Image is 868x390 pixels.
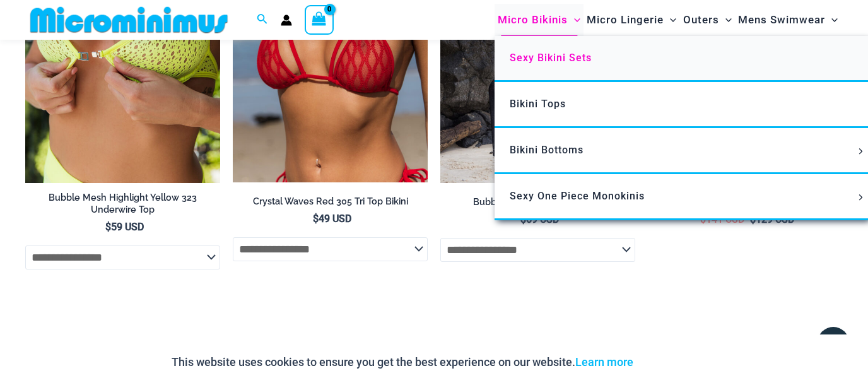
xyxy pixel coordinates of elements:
[825,4,838,36] span: Menu Toggle
[643,347,696,377] button: Accept
[735,4,841,36] a: Mens SwimwearMenu ToggleMenu Toggle
[700,213,744,225] bdi: 141 USD
[750,213,756,225] span: $
[257,12,268,28] a: Search icon link
[233,196,428,212] a: Crystal Waves Red 305 Tri Top Bikini
[683,4,719,36] span: Outers
[750,213,794,225] bdi: 129 USD
[172,353,633,372] p: This website uses cookies to ensure you get the best experience on our website.
[738,4,825,36] span: Mens Swimwear
[854,148,868,155] span: Menu Toggle
[520,213,526,225] span: $
[568,4,580,36] span: Menu Toggle
[680,4,735,36] a: OutersMenu ToggleMenu Toggle
[313,213,351,225] bdi: 49 USD
[510,190,645,202] span: Sexy One Piece Monokinis
[719,4,732,36] span: Menu Toggle
[854,194,868,201] span: Menu Toggle
[440,196,635,213] a: Bubble Mesh Black 540 Pants
[584,4,679,36] a: Micro LingerieMenu ToggleMenu Toggle
[510,98,566,110] span: Bikini Tops
[587,4,664,36] span: Micro Lingerie
[440,196,635,208] h2: Bubble Mesh Black 540 Pants
[700,213,706,225] span: $
[664,4,676,36] span: Menu Toggle
[495,4,584,36] a: Micro BikinisMenu ToggleMenu Toggle
[575,355,633,369] a: Learn more
[305,5,334,34] a: View Shopping Cart, empty
[498,4,568,36] span: Micro Bikinis
[25,192,220,215] h2: Bubble Mesh Highlight Yellow 323 Underwire Top
[25,192,220,220] a: Bubble Mesh Highlight Yellow 323 Underwire Top
[313,213,319,225] span: $
[281,15,292,26] a: Account icon link
[520,213,559,225] bdi: 69 USD
[510,144,584,156] span: Bikini Bottoms
[233,196,428,208] h2: Crystal Waves Red 305 Tri Top Bikini
[493,2,843,38] nav: Site Navigation
[510,52,592,64] span: Sexy Bikini Sets
[105,221,111,233] span: $
[25,6,233,34] img: MM SHOP LOGO FLAT
[105,221,144,233] bdi: 59 USD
